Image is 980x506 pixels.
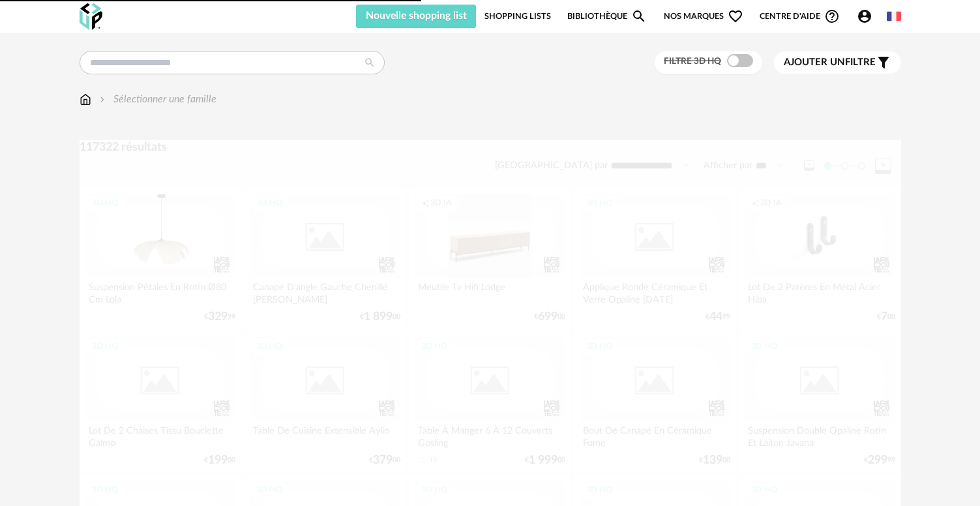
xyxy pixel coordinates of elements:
[567,5,647,28] a: BibliothèqueMagnify icon
[887,9,901,23] img: fr
[857,8,878,24] span: Account Circle icon
[356,5,477,28] button: Nouvelle shopping list
[366,10,467,21] span: Nouvelle shopping list
[80,3,102,30] img: OXP
[784,56,876,69] span: filtre
[664,57,721,66] span: Filtre 3D HQ
[784,57,845,67] span: Ajouter un
[631,8,647,24] span: Magnify icon
[876,55,891,70] span: Filter icon
[484,5,551,28] a: Shopping Lists
[664,5,743,28] span: Nos marques
[824,8,840,24] span: Help Circle Outline icon
[857,8,872,24] span: Account Circle icon
[728,8,743,24] span: Heart Outline icon
[97,92,216,107] div: Sélectionner une famille
[97,92,108,107] img: svg+xml;base64,PHN2ZyB3aWR0aD0iMTYiIGhlaWdodD0iMTYiIHZpZXdCb3g9IjAgMCAxNiAxNiIgZmlsbD0ibm9uZSIgeG...
[80,92,91,107] img: svg+xml;base64,PHN2ZyB3aWR0aD0iMTYiIGhlaWdodD0iMTciIHZpZXdCb3g9IjAgMCAxNiAxNyIgZmlsbD0ibm9uZSIgeG...
[760,8,840,24] span: Centre d'aideHelp Circle Outline icon
[774,52,901,74] button: Ajouter unfiltre Filter icon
